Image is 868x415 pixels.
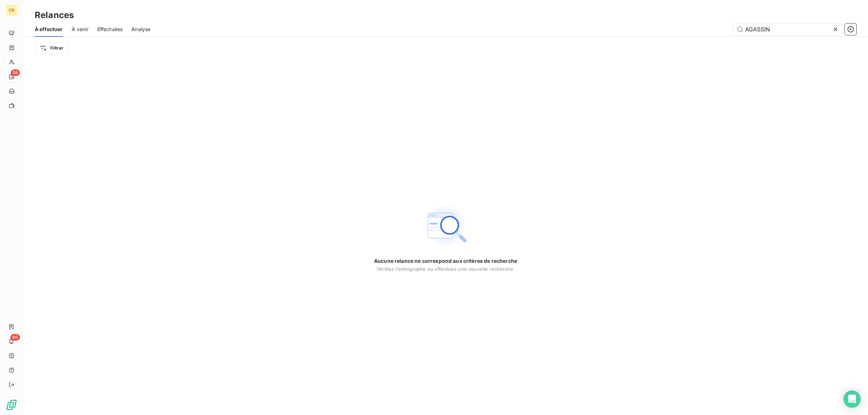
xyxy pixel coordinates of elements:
span: Vérifiez l’orthographe ou effectuez une nouvelle recherche. [376,266,515,272]
span: Aucune relance ne correspond aux critères de recherche [374,257,517,265]
button: Filtrer [35,42,68,54]
span: Analyse [131,26,150,33]
span: 58 [11,69,20,76]
span: 86 [10,334,20,341]
span: À venir [72,26,89,33]
span: À effectuer [35,26,63,33]
h3: Relances [35,9,74,22]
div: Open Intercom Messenger [843,390,861,408]
input: Rechercher [733,23,842,35]
span: Effectuées [97,26,123,33]
div: CR [6,4,17,16]
img: Empty state [422,202,469,249]
img: Logo LeanPay [6,399,17,411]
